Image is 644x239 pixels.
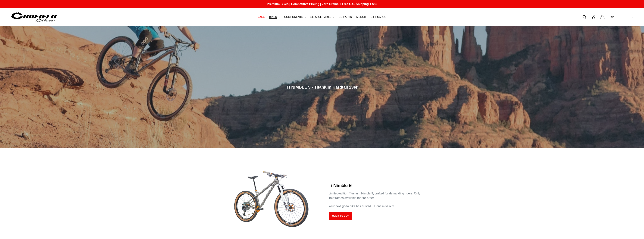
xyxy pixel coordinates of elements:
[370,15,386,19] span: GIFT CARDS
[354,14,368,20] a: MERCH
[310,15,331,19] span: SERVICE PARTS
[329,191,425,200] p: Limited-edition Titanium Nimble 9, crafted for demanding riders. Only 100 frames available for pr...
[309,14,336,20] button: SERVICE PARTS
[10,11,57,23] img: Canfield Bikes
[282,14,308,20] button: COMPONENTS
[286,85,358,89] span: TI NIMBLE 9 - Titanium Hardtail 29er
[329,204,425,209] p: Your next go-to bike has arrived... Don't miss out!
[269,15,277,19] span: BIKES
[585,13,594,21] input: Search
[337,14,354,20] a: GG PARTS
[329,183,425,188] h2: Ti Nimble 9
[258,15,265,19] span: SALE
[338,15,352,19] span: GG PARTS
[369,14,388,20] a: GIFT CARDS
[284,15,303,19] span: COMPONENTS
[329,212,353,220] a: Click to Buy: TI NIMBLE 9
[267,14,281,20] button: BIKES
[356,15,366,19] span: MERCH
[256,14,266,20] a: SALE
